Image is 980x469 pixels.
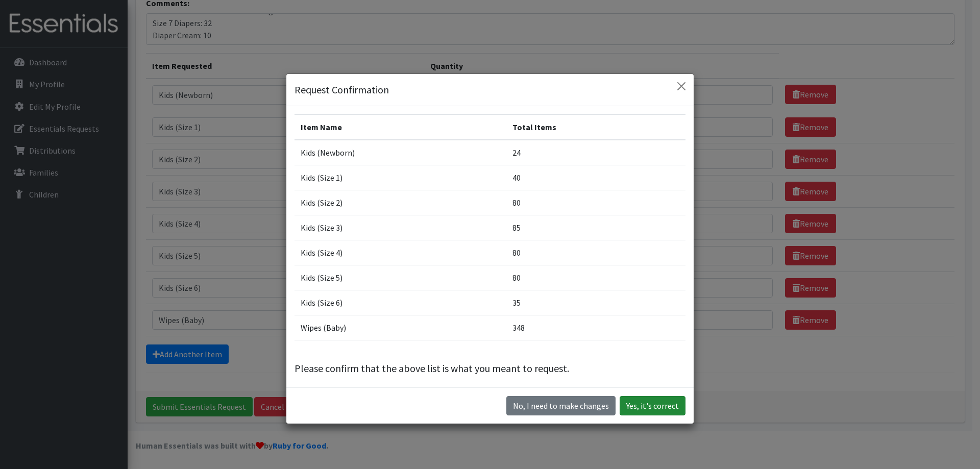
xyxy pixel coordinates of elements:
[506,215,685,240] td: 85
[295,361,685,376] p: Please confirm that the above list is what you meant to request.
[295,165,506,190] td: Kids (Size 1)
[295,315,506,340] td: Wipes (Baby)
[295,114,506,140] th: Item Name
[295,215,506,240] td: Kids (Size 3)
[506,396,616,415] button: No I need to make changes
[506,165,685,190] td: 40
[506,290,685,315] td: 35
[506,190,685,215] td: 80
[295,82,389,97] h5: Request Confirmation
[673,78,690,94] button: Close
[295,240,506,265] td: Kids (Size 4)
[506,140,685,165] td: 24
[620,396,685,415] button: Yes, it's correct
[295,140,506,165] td: Kids (Newborn)
[295,265,506,290] td: Kids (Size 5)
[295,190,506,215] td: Kids (Size 2)
[295,290,506,315] td: Kids (Size 6)
[506,114,685,140] th: Total Items
[506,315,685,340] td: 348
[506,265,685,290] td: 80
[506,240,685,265] td: 80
